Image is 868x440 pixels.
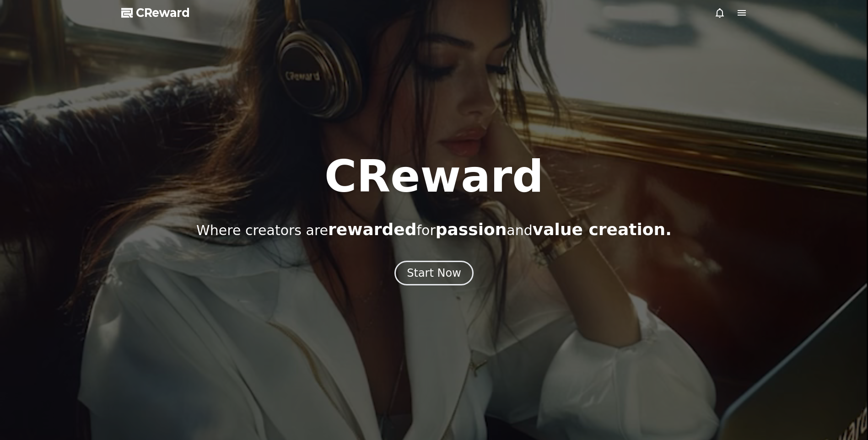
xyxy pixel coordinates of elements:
span: passion [436,220,507,239]
p: Where creators are for and [196,220,672,239]
span: value creation. [533,220,672,239]
button: Start Now [394,261,474,285]
a: Start Now [394,270,474,279]
span: rewarded [328,220,416,239]
h1: CReward [324,155,544,199]
div: Start Now [407,266,461,280]
a: CReward [121,5,190,20]
span: CReward [136,5,190,20]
